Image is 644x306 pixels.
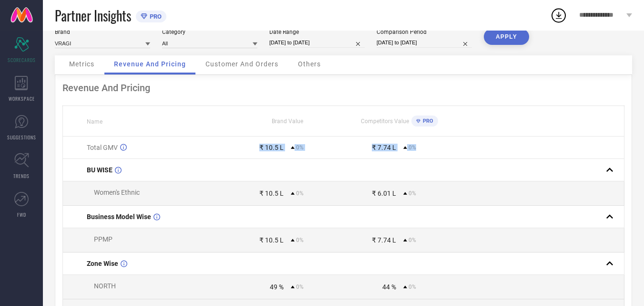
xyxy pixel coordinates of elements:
span: PPMP [94,235,112,243]
span: Customer And Orders [205,60,278,68]
span: Brand Value [272,118,303,125]
div: ₹ 6.01 L [372,190,396,197]
input: Select comparison period [377,38,472,48]
span: Partner Insights [55,6,131,25]
span: WORKSPACE [9,95,35,102]
div: Date Range [269,29,365,35]
span: 0% [409,190,416,197]
span: TRENDS [13,172,30,179]
div: ₹ 10.5 L [259,144,284,151]
div: ₹ 10.5 L [259,190,284,197]
span: BU WISE [87,166,112,174]
div: Category [162,29,257,35]
div: 44 % [382,283,396,291]
span: PRO [147,13,162,20]
div: ₹ 10.5 L [259,236,284,244]
div: ₹ 7.74 L [372,144,396,151]
div: Comparison Period [377,29,472,35]
div: ₹ 7.74 L [372,236,396,244]
span: 0% [409,284,416,290]
span: FWD [17,211,26,218]
span: Competitors Value [361,118,409,125]
span: Metrics [69,60,94,68]
span: Others [298,60,321,68]
button: APPLY [484,29,529,45]
span: PRO [420,118,433,124]
span: Revenue And Pricing [114,60,186,68]
span: Zone Wise [87,260,118,267]
span: 0% [409,237,416,243]
span: Women's Ethnic [94,189,140,196]
span: SCORECARDS [8,56,36,63]
span: 0% [296,284,304,290]
span: 0% [296,190,304,197]
div: Revenue And Pricing [62,82,624,94]
span: Name [87,118,102,125]
span: 0% [296,144,304,151]
span: Total GMV [87,144,118,151]
span: NORTH [94,282,116,290]
div: 49 % [270,283,284,291]
span: SUGGESTIONS [7,134,36,141]
input: Select date range [269,38,365,48]
span: 0% [296,237,304,243]
div: Brand [55,29,150,35]
span: Business Model Wise [87,213,151,221]
span: 0% [409,144,416,151]
div: Open download list [550,7,567,24]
